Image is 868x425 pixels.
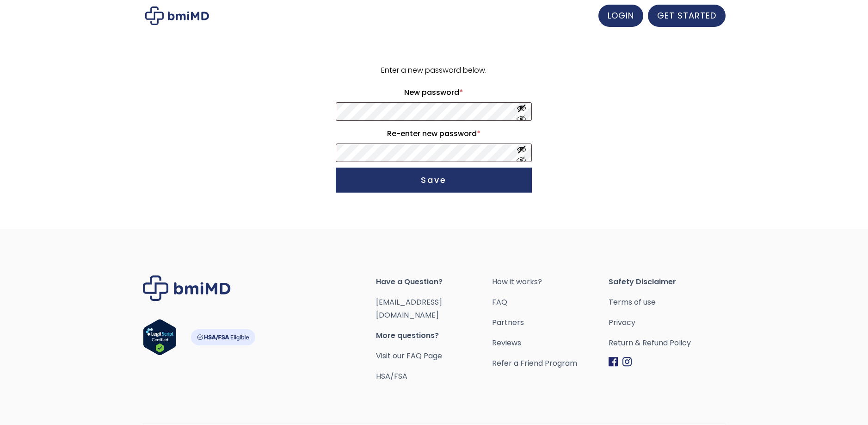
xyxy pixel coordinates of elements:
a: LOGIN [598,5,643,27]
a: [EMAIL_ADDRESS][DOMAIN_NAME] [376,297,442,320]
img: Brand Logo [143,275,231,301]
a: GET STARTED [648,5,726,27]
a: Terms of use [609,296,725,309]
p: Enter a new password below. [334,64,533,77]
a: HSA/FSA [376,371,407,381]
a: Privacy [609,316,725,329]
label: New password [336,85,532,100]
a: Partners [492,316,609,329]
img: Instagram [622,357,632,367]
span: GET STARTED [657,10,716,21]
span: LOGIN [608,10,634,21]
img: Verify Approval for www.bmimd.com [143,319,177,356]
a: FAQ [492,296,609,309]
label: Re-enter new password [336,126,532,141]
span: More questions? [376,329,492,342]
img: My account [145,6,209,25]
a: Return & Refund Policy [609,337,725,350]
a: Refer a Friend Program [492,357,609,370]
a: Reviews [492,337,609,350]
img: HSA-FSA [191,329,255,345]
button: Show password [517,103,527,120]
button: Show password [517,144,527,162]
a: Verify LegitScript Approval for www.bmimd.com [143,319,177,360]
a: Visit our FAQ Page [376,350,442,361]
img: Facebook [609,357,618,367]
span: Safety Disclaimer [609,275,725,288]
button: Save [336,168,532,193]
span: Have a Question? [376,275,492,288]
a: How it works? [492,275,609,288]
